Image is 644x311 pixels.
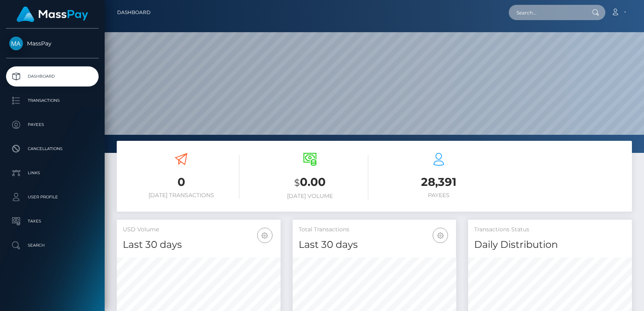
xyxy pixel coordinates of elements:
a: Cancellations [6,139,99,159]
p: Taxes [9,215,95,227]
p: Cancellations [9,143,95,155]
h5: Transactions Status [474,226,626,234]
a: User Profile [6,187,99,207]
p: Links [9,167,95,179]
a: Transactions [6,91,99,111]
h5: USD Volume [123,226,275,234]
a: Dashboard [117,4,151,21]
h4: Last 30 days [299,238,450,252]
span: MassPay [6,40,99,47]
p: Transactions [9,95,95,107]
input: Search... [509,5,584,20]
p: Search [9,239,95,251]
img: MassPay Logo [17,6,88,22]
p: Dashboard [9,70,95,82]
img: MassPay [9,37,23,50]
a: Taxes [6,211,99,231]
h3: 0.00 [252,174,368,191]
a: Links [6,163,99,183]
p: User Profile [9,191,95,203]
h6: [DATE] Transactions [123,192,239,199]
h3: 28,391 [380,174,497,190]
a: Dashboard [6,66,99,87]
h6: Payees [380,192,497,199]
p: Payees [9,119,95,131]
h4: Daily Distribution [474,238,626,252]
h5: Total Transactions [299,226,450,234]
a: Search [6,235,99,255]
small: $ [294,177,300,188]
h3: 0 [123,174,239,190]
a: Payees [6,115,99,135]
h4: Last 30 days [123,238,275,252]
h6: [DATE] Volume [252,193,368,200]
